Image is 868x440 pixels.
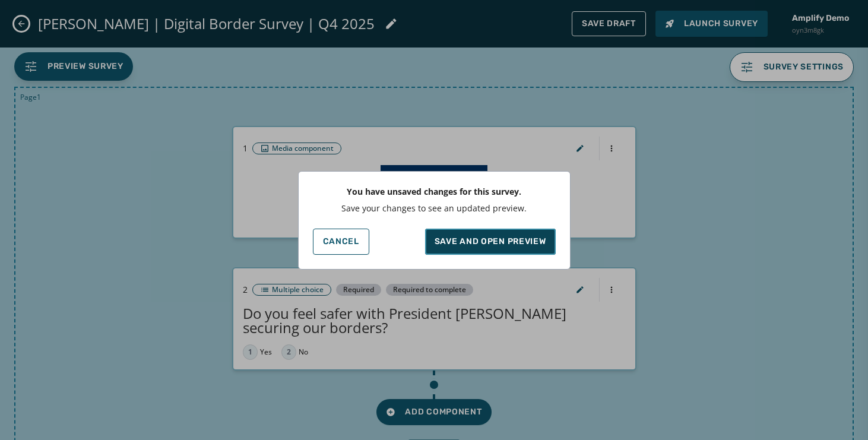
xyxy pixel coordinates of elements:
p: Save your changes to see an updated preview. [341,202,527,214]
button: SAVE AND OPEN PREVIEW [425,229,556,255]
p: SAVE AND OPEN PREVIEW [435,236,546,248]
body: Rich Text Area [9,10,387,23]
p: CANCEL [323,237,359,246]
p: You have unsaved changes for this survey. [341,186,527,198]
button: CANCEL [313,229,369,255]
